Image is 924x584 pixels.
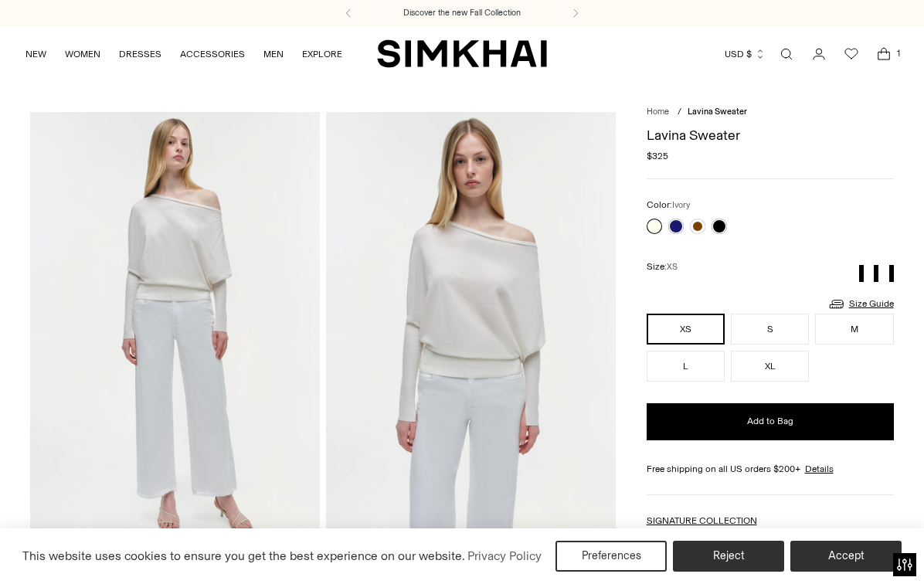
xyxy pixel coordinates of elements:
[678,106,681,119] div: /
[25,37,46,71] a: NEW
[747,415,793,428] span: Add to Bag
[868,39,899,70] a: Open cart modal
[555,541,667,572] button: Preferences
[673,541,784,572] button: Reject
[65,37,100,71] a: WOMEN
[647,106,894,119] nav: breadcrumbs
[647,107,669,117] a: Home
[836,39,867,70] a: Wishlist
[771,39,802,70] a: Open search modal
[647,314,725,345] button: XS
[647,260,678,274] label: Size:
[805,462,834,476] a: Details
[892,46,905,60] span: 1
[647,128,894,142] h1: Lavina Sweater
[827,294,894,314] a: Size Guide
[790,541,902,572] button: Accept
[667,262,678,272] span: XS
[647,351,725,382] button: L
[377,39,547,69] a: SIMKHAI
[688,107,747,117] span: Lavina Sweater
[725,37,766,71] button: USD $
[803,39,834,70] a: Go to the account page
[465,545,544,568] a: Privacy Policy (opens in a new tab)
[22,548,465,563] span: This website uses cookies to ensure you get the best experience on our website.
[672,200,690,210] span: Ivory
[30,112,320,546] img: Lavina Sweater
[731,314,809,345] button: S
[815,314,893,345] button: M
[263,37,284,71] a: MEN
[647,198,690,212] label: Color:
[647,403,894,440] button: Add to Bag
[119,37,161,71] a: DRESSES
[302,37,342,71] a: EXPLORE
[647,149,668,163] span: $325
[731,351,809,382] button: XL
[326,112,616,546] img: Lavina Sweater
[180,37,245,71] a: ACCESSORIES
[403,7,521,19] a: Discover the new Fall Collection
[647,462,894,476] div: Free shipping on all US orders $200+
[647,515,757,526] a: SIGNATURE COLLECTION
